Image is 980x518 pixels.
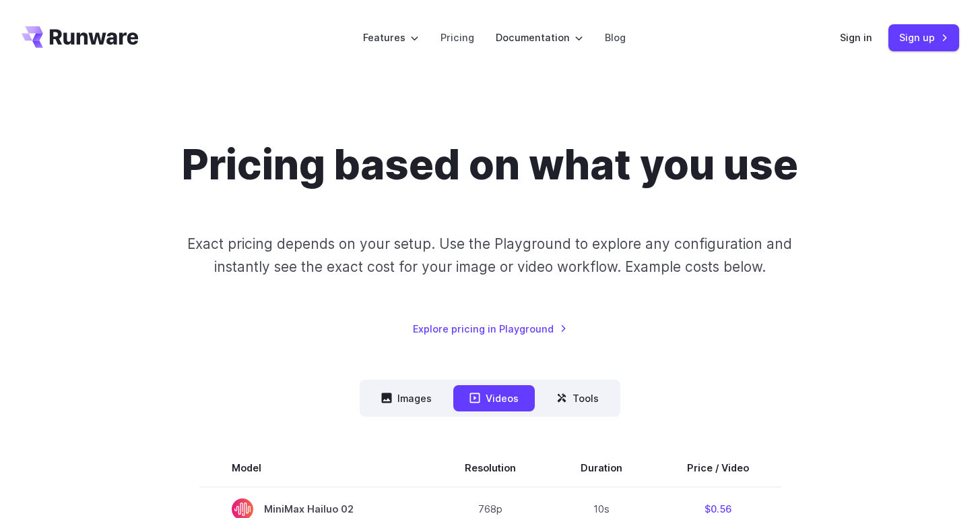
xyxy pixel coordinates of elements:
th: Resolution [432,449,548,487]
a: Blog [605,30,626,45]
a: Explore pricing in Playground [413,321,567,337]
button: Tools [540,385,615,411]
a: Sign in [840,30,872,45]
h1: Pricing based on what you use [182,140,798,190]
a: Pricing [440,30,474,45]
button: Images [365,385,448,411]
label: Documentation [496,30,583,45]
a: Sign up [888,24,959,51]
label: Features [363,30,419,45]
th: Duration [548,449,655,487]
p: Exact pricing depends on your setup. Use the Playground to explore any configuration and instantl... [162,233,818,278]
button: Videos [453,385,535,411]
th: Model [199,449,432,487]
th: Price / Video [655,449,781,487]
a: Go to / [22,26,139,48]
